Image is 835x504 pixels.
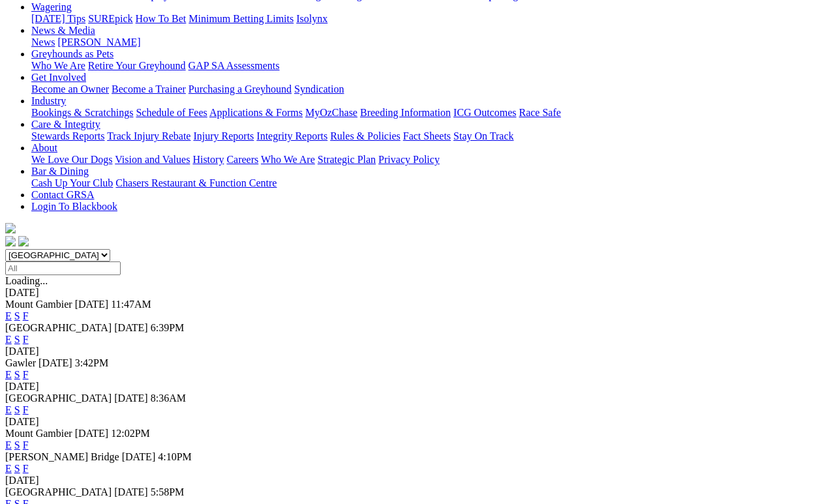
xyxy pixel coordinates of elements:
a: Schedule of Fees [136,107,207,118]
a: S [14,369,20,380]
a: History [192,154,224,165]
div: Bar & Dining [31,177,830,189]
a: Who We Are [31,60,85,71]
a: E [5,404,12,415]
span: 3:42PM [75,357,109,368]
a: Retire Your Greyhound [88,60,186,71]
div: Greyhounds as Pets [31,60,830,72]
a: Get Involved [31,72,86,83]
div: [DATE] [5,381,830,393]
a: About [31,142,57,153]
div: News & Media [31,37,830,48]
a: Who We Are [261,154,315,165]
a: Rules & Policies [330,130,401,141]
a: S [14,404,20,415]
span: [DATE] [75,299,109,310]
a: S [14,463,20,474]
a: Login To Blackbook [31,201,117,212]
a: E [5,310,12,321]
a: Industry [31,95,66,106]
a: Careers [226,154,258,165]
a: Bar & Dining [31,166,89,177]
a: S [14,334,20,345]
a: Contact GRSA [31,189,94,200]
img: logo-grsa-white.png [5,223,16,233]
span: Gawler [5,357,36,368]
a: F [23,334,29,345]
a: Cash Up Your Club [31,177,113,188]
a: MyOzChase [305,107,357,118]
a: Integrity Reports [256,130,327,141]
span: [DATE] [114,322,148,333]
span: 5:58PM [151,486,185,497]
div: Care & Integrity [31,130,830,142]
span: [GEOGRAPHIC_DATA] [5,393,112,404]
div: Industry [31,107,830,119]
span: Mount Gambier [5,299,72,310]
a: ICG Outcomes [453,107,516,118]
div: [DATE] [5,287,830,299]
span: 8:36AM [151,393,186,404]
div: [DATE] [5,416,830,428]
span: [GEOGRAPHIC_DATA] [5,322,112,333]
span: 12:02PM [111,428,150,439]
a: E [5,369,12,380]
a: Chasers Restaurant & Function Centre [115,177,277,188]
span: [GEOGRAPHIC_DATA] [5,486,112,497]
a: Stewards Reports [31,130,104,141]
img: facebook.svg [5,236,16,246]
a: F [23,310,29,321]
a: News [31,37,55,48]
img: twitter.svg [18,236,29,246]
div: Get Involved [31,83,830,95]
a: F [23,404,29,415]
div: Wagering [31,13,830,25]
a: S [14,310,20,321]
a: [PERSON_NAME] [57,37,140,48]
span: [DATE] [122,451,156,462]
a: E [5,439,12,451]
div: [DATE] [5,475,830,486]
a: Privacy Policy [378,154,440,165]
div: [DATE] [5,346,830,357]
a: Syndication [294,83,344,95]
span: 6:39PM [151,322,185,333]
a: F [23,463,29,474]
a: Care & Integrity [31,119,100,130]
span: Mount Gambier [5,428,72,439]
a: How To Bet [136,13,187,24]
a: [DATE] Tips [31,13,85,24]
a: Isolynx [296,13,327,24]
a: GAP SA Assessments [189,60,280,71]
a: Applications & Forms [209,107,303,118]
a: Injury Reports [193,130,254,141]
a: Become an Owner [31,83,109,95]
a: Wagering [31,1,72,12]
span: [DATE] [75,428,109,439]
a: We Love Our Dogs [31,154,112,165]
a: Minimum Betting Limits [189,13,294,24]
a: Become a Trainer [112,83,186,95]
a: E [5,463,12,474]
span: [PERSON_NAME] Bridge [5,451,119,462]
a: SUREpick [88,13,132,24]
a: Track Injury Rebate [107,130,190,141]
div: About [31,154,830,166]
a: News & Media [31,25,95,36]
a: F [23,369,29,380]
a: S [14,439,20,451]
a: Race Safe [519,107,560,118]
a: Strategic Plan [318,154,376,165]
a: Purchasing a Greyhound [189,83,292,95]
a: Greyhounds as Pets [31,48,114,59]
a: Fact Sheets [403,130,451,141]
a: Stay On Track [453,130,513,141]
span: Loading... [5,275,48,286]
span: 4:10PM [158,451,192,462]
span: [DATE] [114,393,148,404]
a: Vision and Values [115,154,190,165]
a: Breeding Information [360,107,451,118]
input: Select date [5,261,121,275]
a: E [5,334,12,345]
a: F [23,439,29,451]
